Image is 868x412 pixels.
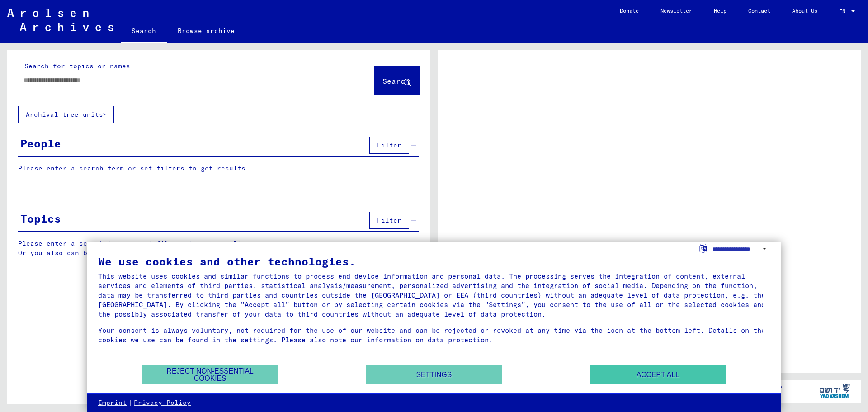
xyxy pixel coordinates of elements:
div: People [20,135,61,152]
div: This website uses cookies and similar functions to process end device information and personal da... [98,271,770,319]
div: We use cookies and other technologies. [98,256,770,267]
button: Settings [366,365,502,384]
div: Your consent is always voluntary, not required for the use of our website and can be rejected or ... [98,326,770,345]
a: Privacy Policy [134,398,191,407]
button: Search [375,66,419,95]
span: Filter [377,216,401,224]
div: Topics [20,210,61,227]
button: Accept all [590,365,726,384]
img: yv_logo.png [818,379,852,402]
p: Please enter a search term or set filters to get results. [18,164,419,173]
a: Search [121,20,167,43]
span: EN [839,8,849,14]
a: Imprint [98,398,127,407]
span: Filter [377,141,401,149]
button: Filter [369,137,409,154]
p: Please enter a search term or set filters to get results. Or you also can browse the manually. [18,239,419,258]
button: Filter [369,212,409,229]
span: Search [382,76,410,85]
button: Reject non-essential cookies [142,365,278,384]
button: Archival tree units [18,106,114,123]
a: Browse archive [167,20,245,42]
img: Arolsen_neg.svg [7,9,113,31]
mat-label: Search for topics or names [24,62,130,70]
